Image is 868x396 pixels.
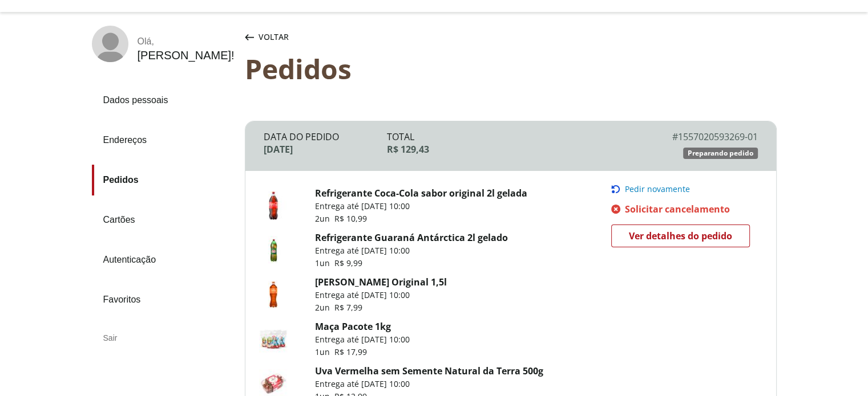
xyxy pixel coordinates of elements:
[625,203,730,215] span: Solicitar cancelamento
[629,227,732,244] span: Ver detalhes do pedido
[315,201,527,212] p: Entrega até [DATE] 10:00
[315,320,391,333] a: Maça Pacote 1kg
[259,191,288,220] img: Refrigerante Coca-Cola sabor original 2l gelada
[634,130,758,143] div: # 1557020593269-01
[334,302,362,313] span: R$ 7,99
[334,258,362,268] span: R$ 9,99
[315,302,334,313] span: 2 un
[92,85,236,116] a: Dados pessoais
[611,185,757,194] button: Pedir novamente
[625,185,690,194] span: Pedir novamente
[315,365,543,377] a: Uva Vermelha sem Semente Natural da Terra 500g
[264,143,387,156] div: [DATE]
[245,53,777,84] div: Pedidos
[315,346,334,357] span: 1 un
[315,231,508,244] a: Refrigerante Guaraná Antárctica 2l gelado
[138,36,235,47] div: Olá ,
[259,325,288,353] img: Maça Pacote 1kg
[92,125,236,156] a: Endereços
[259,280,288,309] img: Matte Leão Original 1,5l
[315,213,334,224] span: 2 un
[259,31,289,43] span: Voltar
[92,284,236,315] a: Favoritos
[264,130,387,143] div: Data do Pedido
[315,276,447,288] a: [PERSON_NAME] Original 1,5l
[138,49,235,62] div: [PERSON_NAME] !
[315,334,410,345] p: Entrega até [DATE] 10:00
[334,213,367,224] span: R$ 10,99
[92,205,236,235] a: Cartões
[387,130,634,143] div: Total
[92,324,236,352] div: Sair
[243,26,291,48] button: Voltar
[611,224,750,247] a: Ver detalhes do pedido
[315,245,508,256] p: Entrega até [DATE] 10:00
[315,187,527,199] a: Refrigerante Coca-Cola sabor original 2l gelada
[387,143,634,156] div: R$ 129,43
[611,203,757,215] a: Solicitar cancelamento
[92,165,236,195] a: Pedidos
[92,244,236,275] a: Autenticação
[688,149,753,158] span: Preparando pedido
[334,346,367,357] span: R$ 17,99
[259,236,288,264] img: Refrigerante Guaraná Antárctica 2l gelado
[315,258,334,268] span: 1 un
[315,289,447,301] p: Entrega até [DATE] 10:00
[315,378,543,390] p: Entrega até [DATE] 10:00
